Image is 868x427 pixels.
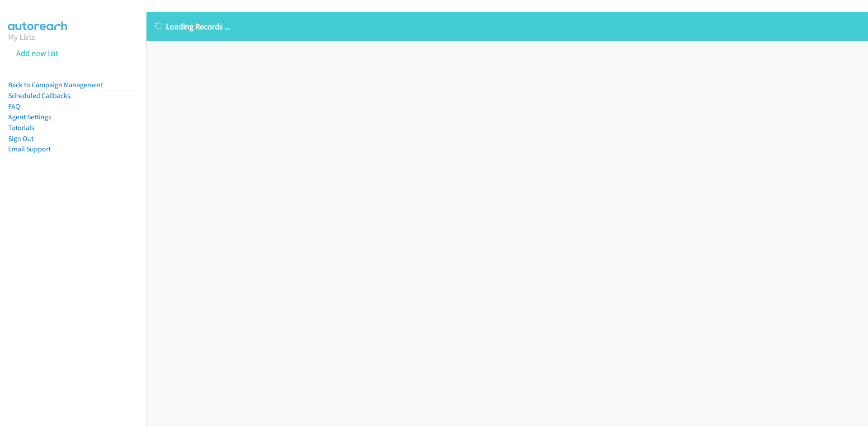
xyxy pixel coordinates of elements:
a: Scheduled Callbacks [8,91,71,100]
a: Add new list [16,48,58,58]
a: Sign Out [8,134,33,143]
a: FAQ [8,102,20,111]
a: Agent Settings [8,113,52,121]
p: Loading Records ... [155,20,860,33]
a: Email Support [8,145,51,153]
a: My Lists [8,32,35,42]
a: Back to Campaign Management [8,80,103,89]
a: Tutorials [8,123,34,132]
